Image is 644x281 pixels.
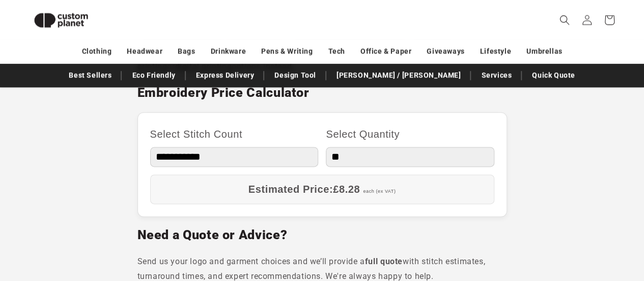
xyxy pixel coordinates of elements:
a: Drinkware [211,42,246,60]
a: Express Delivery [191,66,260,84]
a: Quick Quote [527,66,580,84]
a: Umbrellas [526,42,562,60]
a: Tech [328,42,345,60]
a: Lifestyle [480,42,511,60]
a: [PERSON_NAME] / [PERSON_NAME] [331,66,466,84]
span: each (ex VAT) [363,189,396,194]
a: Eco Friendly [127,66,180,84]
a: Best Sellers [64,66,117,84]
a: Design Tool [269,66,321,84]
h2: Embroidery Price Calculator [137,85,507,101]
a: Bags [178,42,195,60]
div: Estimated Price: [150,174,494,204]
a: Giveaways [427,42,464,60]
label: Select Quantity [326,125,494,143]
a: Headwear [127,42,162,60]
a: Office & Paper [360,42,411,60]
iframe: Chat Widget [474,171,644,281]
h2: Need a Quote or Advice? [137,227,507,243]
summary: Search [553,9,576,31]
strong: full quote [365,257,403,266]
a: Clothing [82,42,112,60]
label: Select Stitch Count [150,125,319,143]
a: Services [476,66,517,84]
img: Custom Planet [25,4,97,36]
a: Pens & Writing [261,42,313,60]
span: £8.28 [333,184,360,195]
